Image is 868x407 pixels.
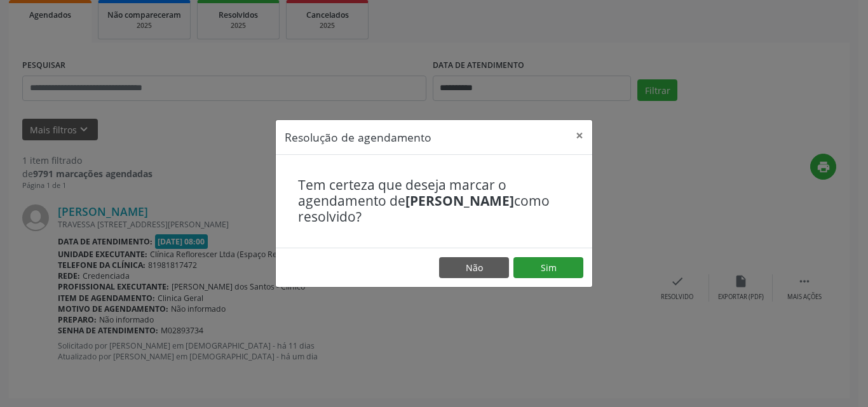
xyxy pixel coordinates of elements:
[567,120,592,151] button: Close
[285,129,431,145] h5: Resolução de agendamento
[513,257,583,279] button: Sim
[405,192,514,210] b: [PERSON_NAME]
[439,257,509,279] button: Não
[298,177,570,225] h4: Tem certeza que deseja marcar o agendamento de como resolvido?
